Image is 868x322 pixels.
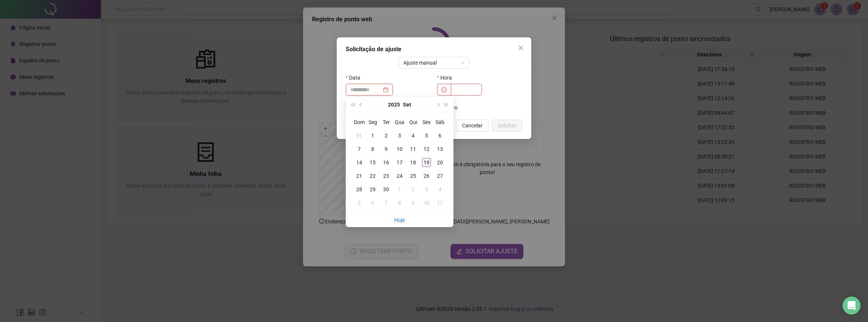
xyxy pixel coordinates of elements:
td: 2025-09-14 [352,156,366,169]
td: 2025-10-09 [406,196,420,210]
td: 2025-10-11 [433,196,447,210]
div: 1 [368,131,377,140]
td: 2025-09-01 [366,129,379,142]
td: 2025-09-17 [393,156,406,169]
th: Sáb [433,115,447,129]
td: 2025-09-28 [352,183,366,196]
th: Seg [366,115,379,129]
td: 2025-10-03 [420,183,433,196]
td: 2025-09-27 [433,169,447,183]
th: Qua [393,115,406,129]
span: Ajuste manual [403,57,465,68]
div: 10 [422,198,431,207]
td: 2025-09-25 [406,169,420,183]
td: 2025-09-20 [433,156,447,169]
div: 23 [382,171,391,180]
div: Solicitação de ajuste [346,45,522,54]
div: 15 [368,158,377,167]
div: 10 [395,145,404,154]
td: 2025-10-02 [406,183,420,196]
a: Hoje [394,217,405,223]
td: 2025-10-04 [433,183,447,196]
th: Ter [379,115,393,129]
div: 28 [355,185,364,194]
td: 2025-09-24 [393,169,406,183]
div: 26 [422,171,431,180]
div: 11 [409,145,418,154]
div: 16 [382,158,391,167]
td: 2025-09-09 [379,142,393,156]
button: Solicitar [492,120,522,131]
span: close [518,45,524,51]
td: 2025-09-29 [366,183,379,196]
div: 1 [395,185,404,194]
td: 2025-09-02 [379,129,393,142]
div: 3 [395,131,404,140]
th: Sex [420,115,433,129]
th: Dom [352,115,366,129]
div: 19 [422,158,431,167]
div: 20 [435,158,444,167]
button: super-next-year [442,97,450,112]
div: 27 [435,171,444,180]
td: 2025-09-26 [420,169,433,183]
td: 2025-09-22 [366,169,379,183]
div: 13 [435,145,444,154]
td: 2025-10-10 [420,196,433,210]
td: 2025-09-05 [420,129,433,142]
div: 18 [409,158,418,167]
td: 2025-09-21 [352,169,366,183]
div: 2 [382,131,391,140]
div: 8 [395,198,404,207]
td: 2025-10-05 [352,196,366,210]
div: 31 [355,131,364,140]
span: clock-circle [441,87,447,92]
td: 2025-09-07 [352,142,366,156]
div: 2 [409,185,418,194]
div: 5 [422,131,431,140]
div: 24 [395,171,404,180]
td: 2025-09-23 [379,169,393,183]
td: 2025-09-08 [366,142,379,156]
button: super-prev-year [349,97,357,112]
td: 2025-10-01 [393,183,406,196]
div: 8 [368,145,377,154]
td: 2025-09-10 [393,142,406,156]
div: 17 [395,158,404,167]
div: 7 [355,145,364,154]
button: year panel [388,97,400,112]
td: 2025-09-13 [433,142,447,156]
div: 25 [409,171,418,180]
div: 21 [355,171,364,180]
div: 6 [368,198,377,207]
label: Data [346,72,365,84]
div: 3 [422,185,431,194]
td: 2025-09-04 [406,129,420,142]
div: 7 [382,198,391,207]
div: 6 [435,131,444,140]
div: 11 [435,198,444,207]
td: 2025-09-03 [393,129,406,142]
td: 2025-09-16 [379,156,393,169]
div: 4 [435,185,444,194]
label: Hora [437,72,457,84]
div: 5 [355,198,364,207]
div: Open Intercom Messenger [843,297,861,315]
div: 12 [422,145,431,154]
div: 9 [409,198,418,207]
button: prev-year [357,97,365,112]
td: 2025-08-31 [352,129,366,142]
td: 2025-10-08 [393,196,406,210]
div: 4 [409,131,418,140]
td: 2025-09-11 [406,142,420,156]
div: 9 [382,145,391,154]
td: 2025-09-15 [366,156,379,169]
th: Qui [406,115,420,129]
td: 2025-10-07 [379,196,393,210]
td: 2025-09-19 [420,156,433,169]
button: Cancelar [456,120,489,131]
div: 22 [368,171,377,180]
div: 29 [368,185,377,194]
button: month panel [403,97,411,112]
td: 2025-10-06 [366,196,379,210]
